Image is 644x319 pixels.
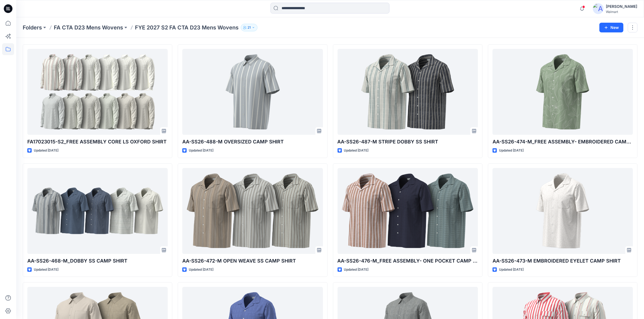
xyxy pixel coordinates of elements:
[241,24,257,31] button: 21
[182,138,323,146] p: AA-SS26-488-M OVERSIZED CAMP SHIRT
[182,168,323,254] a: AA-SS26-472-M OPEN WEAVE SS CAMP SHIRT
[27,257,168,265] p: AA-SS26-468-M_DOBBY SS CAMP SHIRT
[593,3,604,14] img: avatar
[189,267,213,273] p: Updated [DATE]
[182,49,323,135] a: AA-SS26-488-M OVERSIZED CAMP SHIRT
[54,24,123,31] a: FA CTA D23 Mens Wovens
[338,168,478,254] a: AA-SS26-476-M_FREE ASSEMBLY- ONE POCKET CAMP SHIRT
[338,138,478,146] p: AA-SS26-487-M STRIPE DOBBY SS SHIRT
[338,257,478,265] p: AA-SS26-476-M_FREE ASSEMBLY- ONE POCKET CAMP SHIRT
[34,148,58,153] p: Updated [DATE]
[27,49,168,135] a: FA17023015-S2_FREE ASSEMBLY CORE LS OXFORD SHIRT
[27,168,168,254] a: AA-SS26-468-M_DOBBY SS CAMP SHIRT
[344,148,369,153] p: Updated [DATE]
[338,49,478,135] a: AA-SS26-487-M STRIPE DOBBY SS SHIRT
[599,23,623,32] button: New
[606,10,637,14] div: Walmart
[34,267,58,273] p: Updated [DATE]
[27,138,168,146] p: FA17023015-S2_FREE ASSEMBLY CORE LS OXFORD SHIRT
[499,148,524,153] p: Updated [DATE]
[247,25,251,31] p: 21
[135,24,239,31] p: FYE 2027 S2 FA CTA D23 Mens Wovens
[23,24,42,31] a: Folders
[499,267,524,273] p: Updated [DATE]
[189,148,213,153] p: Updated [DATE]
[606,3,637,10] div: [PERSON_NAME]
[493,138,633,146] p: AA-SS26-474-M_FREE ASSEMBLY- EMBROIDERED CAMP SHIRT
[493,168,633,254] a: AA-SS26-473-M EMBROIDERED EYELET CAMP SHIRT
[344,267,369,273] p: Updated [DATE]
[182,257,323,265] p: AA-SS26-472-M OPEN WEAVE SS CAMP SHIRT
[493,49,633,135] a: AA-SS26-474-M_FREE ASSEMBLY- EMBROIDERED CAMP SHIRT
[493,257,633,265] p: AA-SS26-473-M EMBROIDERED EYELET CAMP SHIRT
